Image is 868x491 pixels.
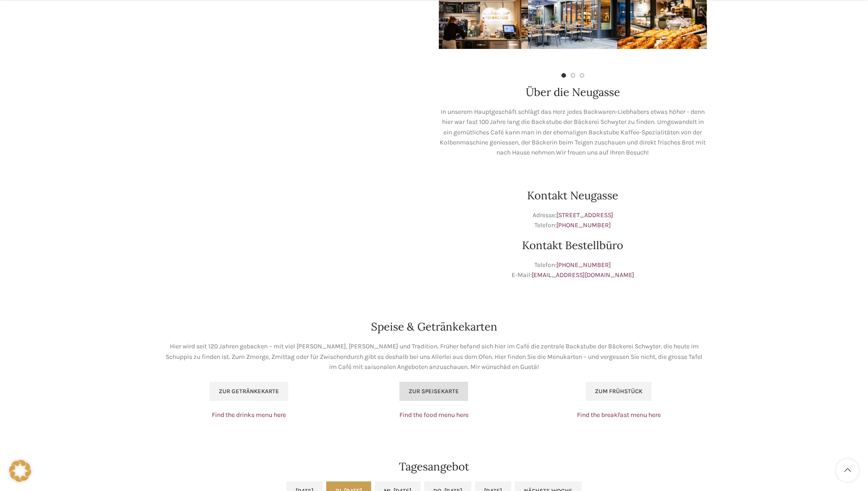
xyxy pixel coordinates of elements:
h2: Tagesangebot [162,461,707,472]
h2: Über die Neugasse [439,87,707,98]
p: In unserem Hauptgeschäft schlägt das Herz jedes Backwaren-Liebhabers etwas höher - denn hier war ... [439,107,707,158]
a: Scroll to top button [836,459,859,482]
p: Hier wird seit 120 Jahren gebacken – mit viel [PERSON_NAME], [PERSON_NAME] und Tradition. Früher ... [162,342,707,372]
a: Find the drinks menu here [212,411,286,419]
a: Zum Frühstück [586,382,652,401]
a: Zur Getränkekarte [210,382,288,401]
p: Adresse: Telefon: [439,210,707,231]
span: Zum Frühstück [595,388,642,395]
a: Zur Speisekarte [399,382,468,401]
a: [PHONE_NUMBER] [556,261,611,269]
span: Zur Speisekarte [409,388,459,395]
a: [PHONE_NUMBER] [556,221,611,229]
h2: Kontakt Neugasse [439,190,707,201]
span: Zur Getränkekarte [219,388,279,395]
span: Wir freuen uns auf Ihren Besuch! [556,149,649,156]
a: [EMAIL_ADDRESS][DOMAIN_NAME] [532,271,634,279]
iframe: bäckerei schwyter neugasse [162,107,430,244]
a: [STREET_ADDRESS] [556,211,613,219]
a: Find the breakfast menu here [577,411,661,419]
h2: Kontakt Bestellbüro [439,240,707,251]
li: Go to slide 2 [571,73,575,78]
p: Telefon: E-Mail: [439,260,707,281]
a: Find the food menu here [399,411,469,419]
li: Go to slide 3 [580,73,584,78]
h2: Speise & Getränkekarten [162,321,707,332]
li: Go to slide 1 [561,73,566,78]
